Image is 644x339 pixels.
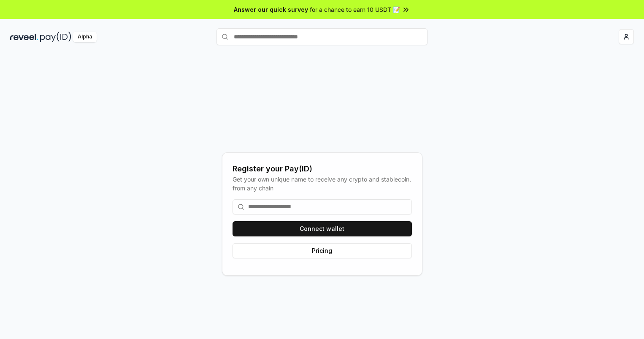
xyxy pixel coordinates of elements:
span: for a chance to earn 10 USDT 📝 [310,5,400,14]
div: Get your own unique name to receive any crypto and stablecoin, from any chain [233,175,412,193]
div: Alpha [73,32,97,42]
img: pay_id [40,32,71,42]
button: Connect wallet [233,221,412,236]
img: reveel_dark [10,32,38,42]
div: Register your Pay(ID) [233,163,412,175]
span: Answer our quick survey [234,5,308,14]
button: Pricing [233,243,412,258]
